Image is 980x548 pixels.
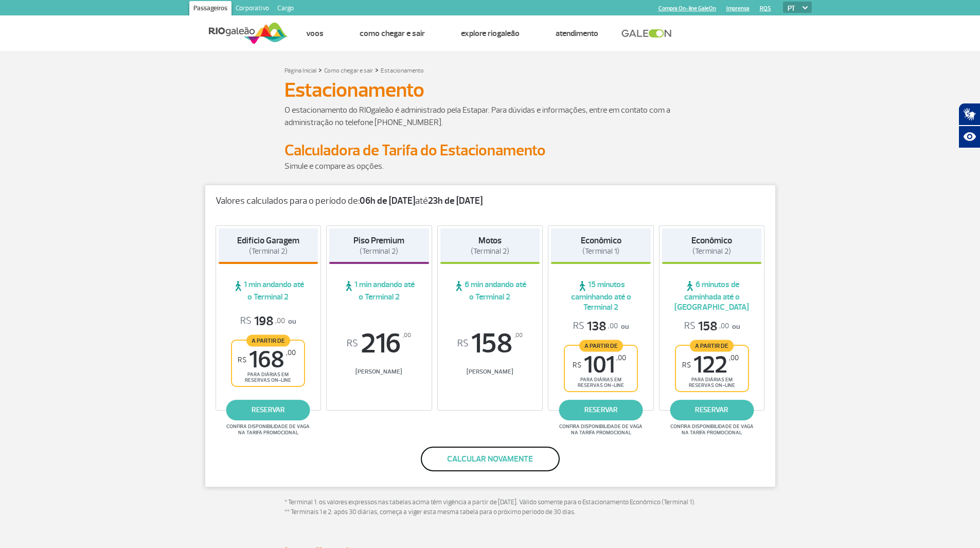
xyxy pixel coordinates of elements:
[958,103,980,126] button: Abrir tradutor de língua de sinais.
[691,235,732,246] strong: Econômico
[573,319,618,334] span: 138
[273,1,298,17] a: Cargo
[658,5,716,12] a: Compra On-line GaleOn
[238,348,296,372] span: 168
[286,348,296,357] sup: ,00
[216,196,765,207] p: Valores calculados para o período de: até
[238,356,246,364] sup: R$
[729,353,739,362] sup: ,00
[684,319,740,334] p: ou
[559,400,643,420] a: reservar
[958,126,980,148] button: Abrir recursos assistivos.
[284,81,696,99] h1: Estacionamento
[249,246,288,256] span: (Terminal 2)
[241,372,295,383] span: para diárias em reservas on-line
[347,338,358,349] sup: R$
[226,400,310,420] a: reservar
[514,330,523,341] sup: ,00
[246,334,290,346] span: A partir de
[726,5,750,12] a: Imprensa
[662,279,762,312] span: 6 minutos de caminhada até o [GEOGRAPHIC_DATA]
[574,377,628,388] span: para diárias em reservas on-line
[428,195,483,207] strong: 23h de [DATE]
[284,141,696,160] h2: Calculadora de Tarifa do Estacionamento
[284,160,696,172] p: Simule e compare as opções.
[573,361,581,369] sup: R$
[760,5,771,12] a: RQS
[440,279,540,302] span: 6 min andando até o Terminal 2
[329,368,429,376] span: [PERSON_NAME]
[324,67,373,75] a: Como chegar e sair
[684,319,729,334] span: 158
[573,319,629,334] p: ou
[231,1,273,17] a: Corporativo
[360,28,425,39] a: Como chegar e sair
[581,235,621,246] strong: Econômico
[225,423,311,436] span: Confira disponibilidade de vaga na tarifa promocional
[573,353,626,377] span: 101
[440,330,540,358] span: 158
[682,361,691,369] sup: R$
[306,28,324,39] a: Voos
[558,423,644,436] span: Confira disponibilidade de vaga na tarifa promocional
[440,368,540,376] span: [PERSON_NAME]
[551,279,651,312] span: 15 minutos caminhando até o Terminal 2
[616,353,626,362] sup: ,00
[237,235,299,246] strong: Edifício Garagem
[284,67,316,75] a: Página Inicial
[360,246,398,256] span: (Terminal 2)
[240,313,296,329] p: ou
[461,28,520,39] a: Explore RIOgaleão
[329,330,429,358] span: 216
[692,246,731,256] span: (Terminal 2)
[958,103,980,148] div: Plugin de acessibilidade da Hand Talk.
[582,246,619,256] span: (Terminal 1)
[682,353,739,377] span: 122
[457,338,469,349] sup: R$
[669,423,755,436] span: Confira disponibilidade de vaga na tarifa promocional
[556,28,598,39] a: Atendimento
[421,447,560,471] button: Calcular novamente
[685,377,739,388] span: para diárias em reservas on-line
[329,279,429,302] span: 1 min andando até o Terminal 2
[284,104,696,129] p: O estacionamento do RIOgaleão é administrado pela Estapar. Para dúvidas e informações, entre em c...
[471,246,509,256] span: (Terminal 2)
[318,64,322,76] a: >
[360,195,415,207] strong: 06h de [DATE]
[690,340,734,351] span: A partir de
[375,64,379,76] a: >
[189,1,231,17] a: Passageiros
[353,235,404,246] strong: Piso Premium
[240,313,285,329] span: 198
[579,340,623,351] span: A partir de
[403,330,411,341] sup: ,00
[670,400,754,420] a: reservar
[478,235,502,246] strong: Motos
[284,498,696,518] p: * Terminal 1: os valores expressos nas tabelas acima têm vigência a partir de [DATE]. Válido some...
[381,67,424,75] a: Estacionamento
[219,279,318,302] span: 1 min andando até o Terminal 2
